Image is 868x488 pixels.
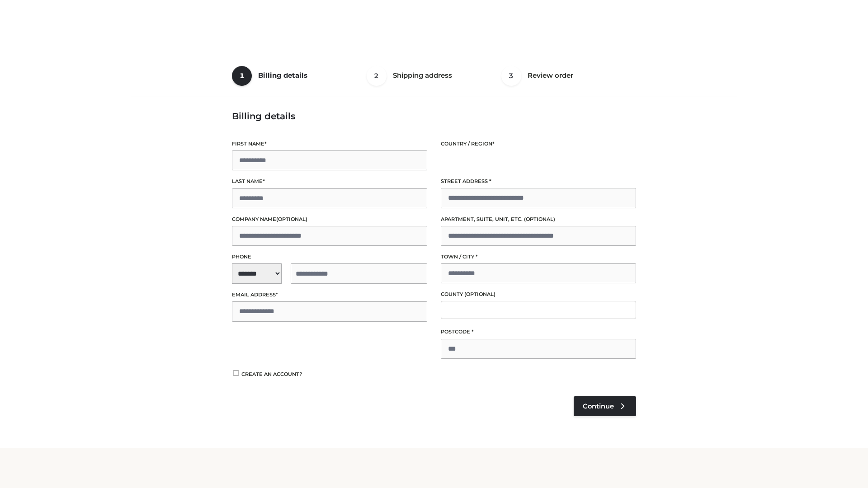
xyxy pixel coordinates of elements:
[441,328,636,336] label: Postcode
[464,291,495,297] span: (optional)
[583,402,614,410] span: Continue
[232,177,427,186] label: Last name
[232,140,427,148] label: First name
[441,215,636,224] label: Apartment, suite, unit, etc.
[441,253,636,261] label: Town / City
[574,396,636,416] a: Continue
[232,291,427,299] label: Email address
[441,290,636,299] label: County
[441,140,636,148] label: Country / Region
[524,216,555,222] span: (optional)
[232,111,636,122] h3: Billing details
[241,371,302,377] span: Create an account?
[232,370,240,376] input: Create an account?
[232,253,427,261] label: Phone
[276,216,307,222] span: (optional)
[232,215,427,224] label: Company name
[441,177,636,186] label: Street address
